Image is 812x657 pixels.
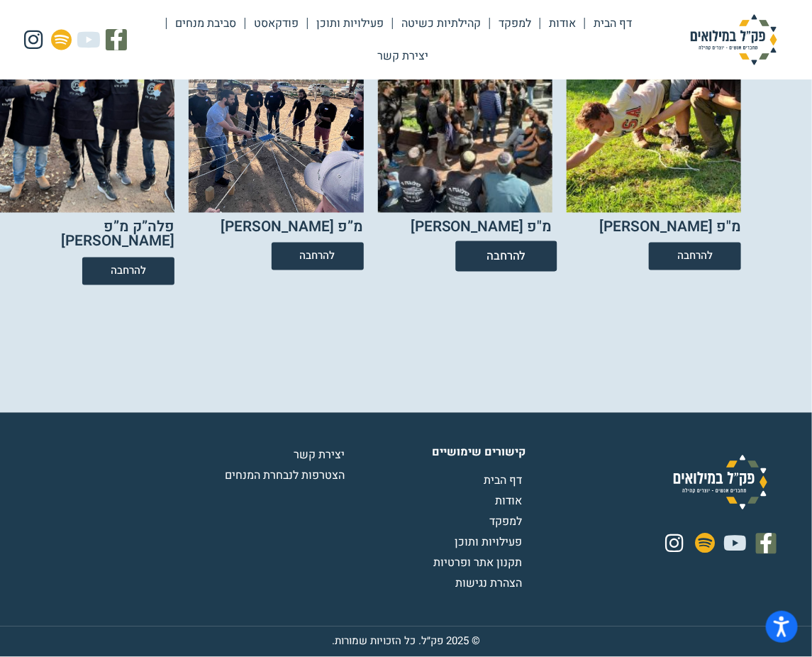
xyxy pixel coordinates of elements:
a: פודקאסט [245,7,307,40]
a: אודות [540,7,584,40]
span: תקנון אתר ופרטיות [433,555,525,572]
span: הצהרת נגישות [455,575,525,592]
a: הצהרת נגישות [348,575,525,592]
a: פעילויות ותוכן [348,534,525,551]
span: הצטרפות לנבחרת המנחים [225,468,348,485]
a: להרחבה [649,243,741,270]
span: להרחבה [486,251,525,263]
div: © 2025 פק״ל. כל הזכויות שמורות. [332,634,480,650]
a: להרחבה [455,241,557,272]
b: קישורים שימושיים [432,444,525,461]
a: למפקד [490,7,540,40]
img: פק"ל [663,14,805,65]
h2: מ"פ [PERSON_NAME] [599,221,741,236]
a: דף הבית [348,473,525,490]
nav: Menu [143,7,663,72]
span: להרחבה [111,266,146,277]
span: להרחבה [300,251,335,262]
span: יצירת קשר [294,447,348,464]
h2: מ”פ [PERSON_NAME] [221,221,364,236]
a: להרחבה [272,243,364,270]
a: אודות [348,493,525,510]
a: דף הבית [585,7,640,40]
span: פעילויות ותוכן [455,534,525,551]
a: יצירת קשר [171,447,348,464]
a: קהילתיות כשיטה [393,7,489,40]
span: אודות [495,493,525,510]
a: סביבת מנחים [167,7,245,40]
span: דף הבית [484,473,525,490]
a: יצירת קשר [369,40,437,72]
span: להרחבה [677,251,713,262]
span: למפקד [489,514,525,531]
h2: מ"פ [PERSON_NAME] [411,221,552,236]
a: פעילויות ותוכן [308,7,392,40]
a: להרחבה [82,258,174,285]
a: הצטרפות לנבחרת המנחים [171,468,348,485]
